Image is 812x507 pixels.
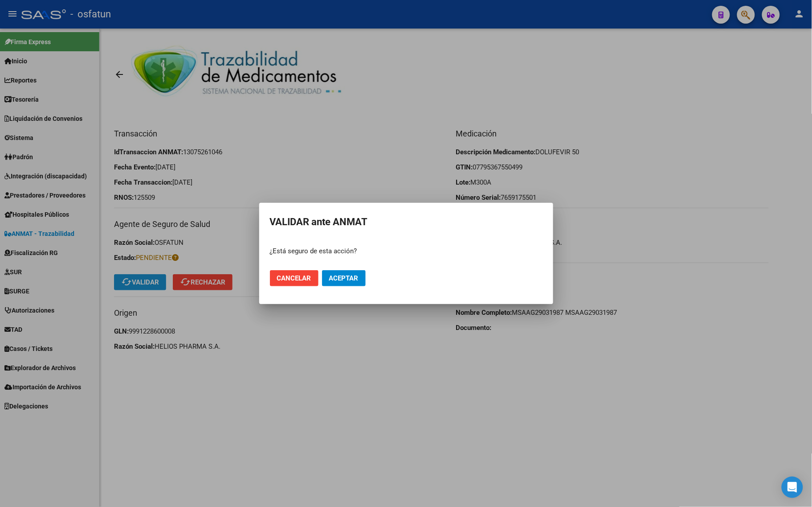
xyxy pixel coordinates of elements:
[270,214,543,231] h2: VALIDAR ante ANMAT
[329,274,359,282] span: Aceptar
[322,270,366,286] button: Aceptar
[277,274,311,282] span: Cancelar
[782,477,803,498] div: Open Intercom Messenger
[270,246,543,256] p: ¿Está seguro de esta acción?
[270,270,318,286] button: Cancelar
